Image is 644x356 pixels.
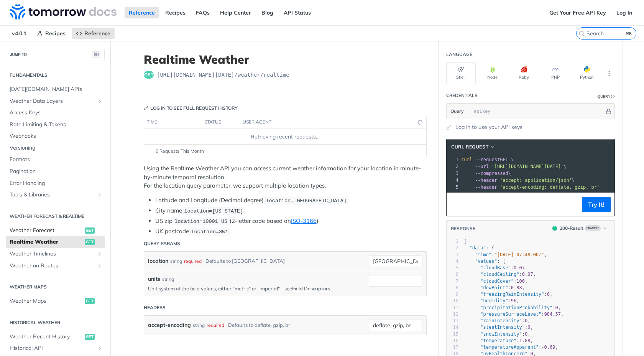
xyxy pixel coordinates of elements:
span: : , [464,285,525,290]
th: user agent [240,116,411,129]
span: cURL Request [451,143,488,150]
span: 0.07 [514,265,525,270]
a: Weather Forecastget [6,225,105,236]
li: UK postcode [155,227,427,236]
span: 0 [525,331,527,337]
span: Query [450,108,464,115]
span: 0 [547,292,550,297]
div: 8 [447,285,458,291]
div: 2 [447,163,460,170]
div: QueryInformation [597,94,615,99]
span: - [541,344,544,350]
th: status [202,116,240,129]
span: "sleetIntensity" [480,325,525,330]
h2: Fundamentals [6,72,105,79]
a: Weather Recent Historyget [6,331,105,343]
button: Hide [605,107,613,115]
span: get [85,334,95,340]
span: 200 [552,226,557,231]
span: 0 [525,318,527,323]
div: Credentials [446,92,478,99]
span: '[URL][DOMAIN_NAME][DATE]' [491,164,563,169]
div: Defaults to deflate, gzip, br [228,320,290,331]
span: Versioning [10,144,103,152]
div: 17 [447,344,458,351]
span: --url [475,164,489,169]
span: GET \ [461,157,514,162]
div: Log in to see full request history [144,105,238,112]
div: 14 [447,324,458,331]
button: cURL Request [449,143,498,151]
span: 96 [511,298,516,303]
li: Latitude and Longitude (Decimal degree) [155,196,427,205]
span: Weather on Routes [10,262,95,270]
span: "cloudCover" [480,279,514,284]
div: 4 [447,177,460,184]
button: 200200-ResultExample [549,224,611,232]
span: "[DATE]T07:48:00Z" [495,252,544,257]
span: --header [475,178,497,183]
span: : , [464,331,531,337]
span: : , [464,252,547,257]
span: --request [475,157,500,162]
div: Query [597,94,610,99]
span: Weather Forecast [10,227,83,234]
a: Blog [257,7,278,18]
button: JUMP TO⌘/ [6,49,105,60]
div: 3 [447,170,460,177]
span: : , [464,265,527,270]
a: Access Keys [6,107,105,119]
span: 0 Requests This Month [156,148,204,155]
span: 'accept: application/json' [500,178,572,183]
a: Recipes [161,7,190,18]
div: 3 [447,252,458,258]
span: get [85,298,95,304]
a: Formats [6,154,105,165]
a: Reference [125,7,159,18]
span: Weather Timelines [10,250,95,258]
button: Show subpages for Historical API [97,345,103,351]
svg: More ellipsis [606,70,613,77]
a: Error Handling [6,178,105,189]
button: Show subpages for Weather Timelines [97,251,103,257]
span: get [144,71,154,79]
span: "rainIntensity" [480,318,522,323]
div: 10 [447,298,458,304]
button: Copy to clipboard [450,199,461,210]
span: location=SW1 [191,229,228,235]
button: More Languages [603,68,615,79]
a: Weather Mapsget [6,295,105,307]
span: https://api.tomorrow.io/v4/weather/realtime [157,71,289,79]
span: Pagination [10,168,103,175]
a: API Status [279,7,315,18]
span: : , [464,338,533,343]
span: [DATE][DOMAIN_NAME] APIs [10,86,103,93]
span: 100 [516,279,525,284]
div: string [170,255,182,267]
span: --header [475,185,497,190]
span: location=10001 US [174,219,227,224]
div: Language [446,51,472,58]
span: location=[GEOGRAPHIC_DATA] [266,198,347,204]
a: Weather on RoutesShow subpages for Weather on Routes [6,260,105,272]
span: : { [464,259,505,264]
div: 15 [447,331,458,338]
h2: Weather Maps [6,283,105,290]
span: 'accept-encoding: deflate, gzip, br' [500,185,600,190]
a: Rate Limiting & Tokens [6,119,105,130]
span: ⌘/ [92,51,100,58]
span: v4.0.1 [8,28,31,39]
span: 0.07 [522,272,533,277]
i: Information [611,95,615,99]
a: Recipes [33,28,70,39]
span: "freezingRainIntensity" [480,292,544,297]
div: Retrieving recent requests… [147,133,423,141]
span: --compressed [475,171,508,176]
button: Show subpages for Weather Data Layers [97,98,103,104]
span: "snowIntensity" [480,331,522,337]
div: 6 [447,271,458,278]
div: 9 [447,291,458,298]
span: : , [464,298,519,303]
div: Query Params [144,240,180,247]
span: 0 [527,325,530,330]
